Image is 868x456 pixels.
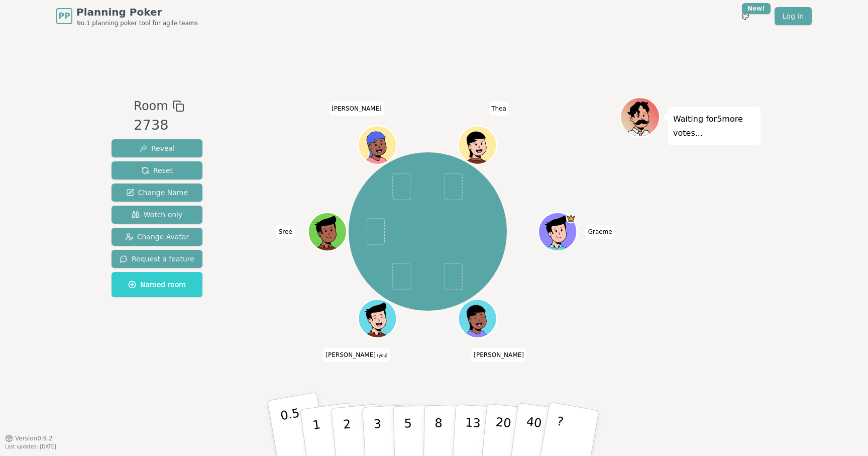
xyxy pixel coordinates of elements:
[134,115,184,136] div: 2738
[126,188,188,198] span: Change Name
[276,225,295,239] span: Click to change your name
[112,139,202,157] button: Reveal
[376,353,388,358] span: (you)
[58,10,70,22] span: PP
[112,206,202,224] button: Watch only
[323,348,390,362] span: Click to change your name
[132,210,183,220] span: Watch only
[5,444,56,449] span: Last updated: [DATE]
[112,184,202,202] button: Change Name
[112,250,202,268] button: Request a feature
[329,101,384,115] span: Click to change your name
[112,272,202,297] button: Named room
[120,254,194,264] span: Request a feature
[736,7,754,25] button: New!
[471,348,526,362] span: Click to change your name
[139,143,175,153] span: Reveal
[742,3,771,14] div: New!
[673,112,755,140] p: Waiting for 5 more votes...
[125,232,189,242] span: Change Avatar
[489,101,509,115] span: Click to change your name
[586,225,615,239] span: Click to change your name
[775,7,812,25] a: Log in
[112,228,202,246] button: Change Avatar
[5,434,53,442] button: Version0.9.2
[76,5,198,19] span: Planning Poker
[128,280,186,290] span: Named room
[112,161,202,179] button: Reset
[134,97,168,115] span: Room
[15,434,53,442] span: Version 0.9.2
[141,165,173,175] span: Reset
[76,19,198,27] span: No.1 planning poker tool for agile teams
[56,5,198,27] a: PPPlanning PokerNo.1 planning poker tool for agile teams
[360,300,396,336] button: Click to change your avatar
[566,214,576,223] span: Graeme is the host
